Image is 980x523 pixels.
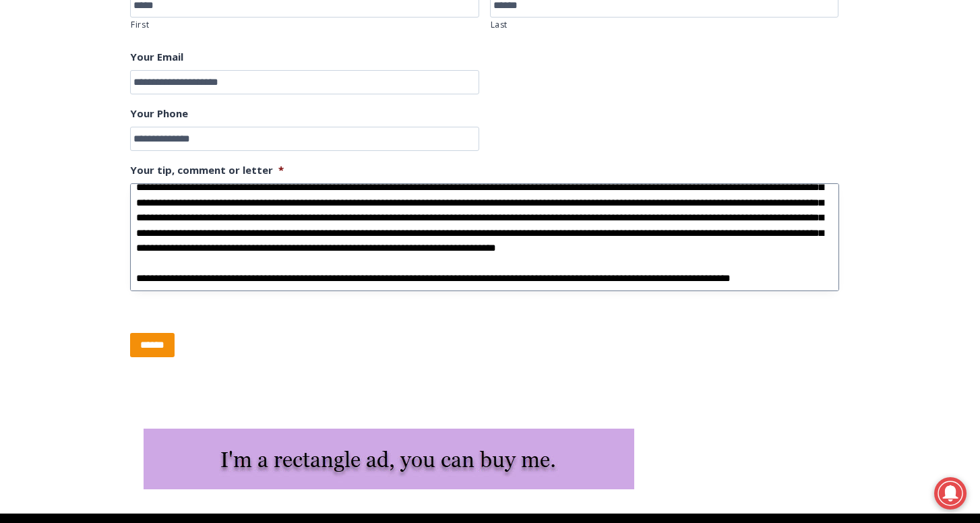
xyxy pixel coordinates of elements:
a: Intern @ [DOMAIN_NAME] [324,131,653,168]
div: "I learned about the history of a place I’d honestly never considered even as a resident of [GEOG... [340,1,637,131]
label: First [131,18,479,32]
label: Your Phone [130,107,188,121]
img: I'm a rectangle ad, you can buy me [144,429,634,489]
label: Your Email [130,51,183,64]
label: Your tip, comment or letter [130,164,284,177]
span: Intern @ [DOMAIN_NAME] [353,134,625,164]
label: Last [491,18,839,32]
